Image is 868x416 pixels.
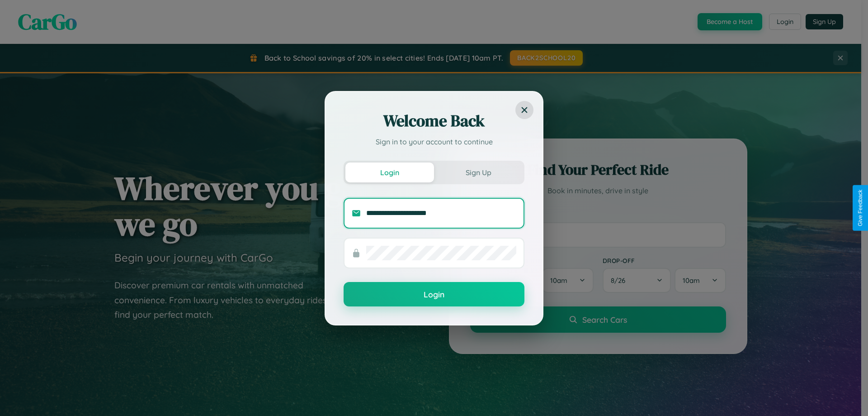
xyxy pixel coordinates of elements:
[857,190,863,226] div: Give Feedback
[344,282,524,306] button: Login
[344,110,524,132] h2: Welcome Back
[345,163,434,182] button: Login
[344,136,524,147] p: Sign in to your account to continue
[434,163,523,182] button: Sign Up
